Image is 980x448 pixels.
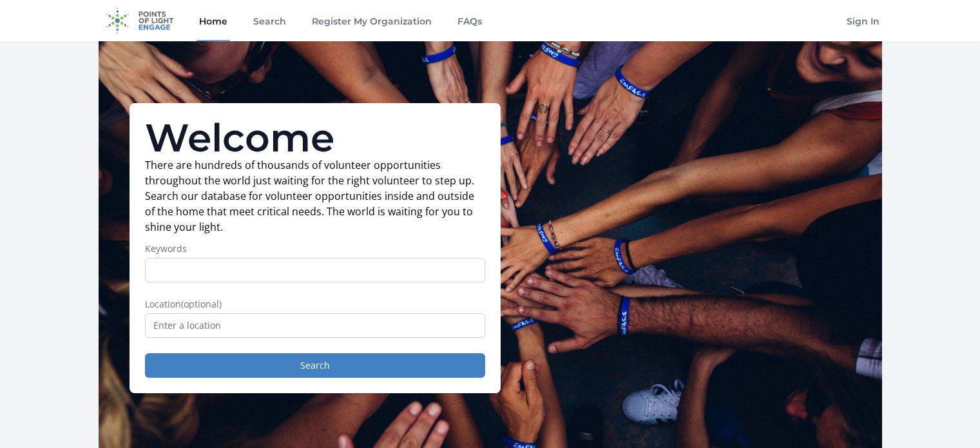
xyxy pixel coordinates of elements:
[145,242,485,255] label: Keywords
[145,119,485,157] h1: Welcome
[145,353,485,378] button: Search
[145,298,485,311] label: Location
[181,298,222,310] span: (optional)
[145,157,485,235] p: There are hundreds of thousands of volunteer opportunities throughout the world just waiting for ...
[145,313,485,338] input: Enter a location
